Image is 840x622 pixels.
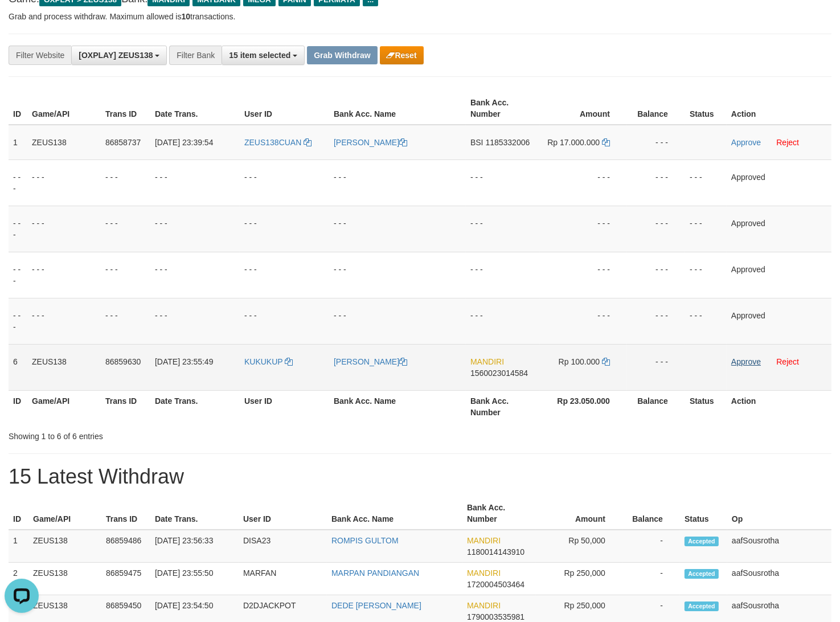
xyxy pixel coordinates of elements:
a: Reject [776,138,799,147]
td: - - - [329,298,466,344]
a: Copy 100000 to clipboard [602,357,610,366]
th: Balance [622,497,680,530]
td: - - - [27,298,101,344]
td: - - - [9,298,27,344]
td: - - - [466,298,540,344]
a: Copy 17000000 to clipboard [602,138,610,147]
td: - - - [466,252,540,298]
td: - - - [685,298,727,344]
th: Status [680,497,727,530]
th: Date Trans. [150,497,239,530]
a: KUKUKUP [244,357,293,366]
td: - - - [240,298,329,344]
span: Accepted [685,601,719,611]
th: Action [727,390,831,423]
span: 86859630 [105,357,141,366]
a: Approve [731,357,761,366]
td: - - - [627,159,685,206]
td: aafSousrotha [727,530,831,563]
span: MANDIRI [467,568,501,578]
th: Status [685,390,727,423]
td: - - - [9,206,27,252]
td: - - - [150,206,240,252]
td: - [622,563,680,595]
a: ROMPIS GULTOM [331,536,399,545]
th: User ID [240,390,329,423]
td: - - - [540,252,627,298]
th: User ID [240,92,329,125]
th: Bank Acc. Number [466,390,540,423]
th: Amount [540,92,627,125]
div: Filter Website [9,46,71,65]
th: Bank Acc. Name [327,497,462,530]
th: Balance [627,92,685,125]
th: Op [727,497,831,530]
span: Rp 17.000.000 [547,138,600,147]
td: - - - [329,252,466,298]
td: - - - [329,206,466,252]
td: - - - [101,206,150,252]
th: Game/API [27,92,101,125]
th: Game/API [28,497,101,530]
span: 15 item selected [229,51,290,60]
td: - - - [685,206,727,252]
td: - - - [240,159,329,206]
span: MANDIRI [467,536,501,545]
span: MANDIRI [467,601,501,610]
th: Game/API [27,390,101,423]
td: - - - [150,252,240,298]
td: - - - [540,159,627,206]
h1: 15 Latest Withdraw [9,465,831,488]
th: Bank Acc. Name [329,390,466,423]
span: 86858737 [105,138,141,147]
td: 86859475 [101,563,150,595]
td: - - - [150,298,240,344]
td: 86859486 [101,530,150,563]
td: ZEUS138 [27,125,101,160]
td: - - - [27,206,101,252]
span: Rp 100.000 [559,357,600,366]
span: ZEUS138CUAN [244,138,301,147]
td: - - - [240,206,329,252]
td: - - - [627,298,685,344]
td: Approved [727,298,831,344]
td: - - - [101,298,150,344]
td: Approved [727,159,831,206]
p: Grab and process withdraw. Maximum allowed is transactions. [9,11,831,22]
td: - - - [27,159,101,206]
td: Approved [727,206,831,252]
td: 2 [9,563,28,595]
th: Trans ID [101,92,150,125]
td: - - - [627,206,685,252]
span: Copy 1560023014584 to clipboard [470,369,528,378]
td: - - - [101,252,150,298]
th: User ID [239,497,327,530]
td: - - - [627,252,685,298]
a: MARPAN PANDIANGAN [331,568,419,578]
span: Accepted [685,569,719,579]
span: BSI [470,138,483,147]
th: Trans ID [101,390,150,423]
td: - - - [685,159,727,206]
td: - - - [627,125,685,160]
span: KUKUKUP [244,357,282,366]
th: Bank Acc. Number [462,497,536,530]
td: ZEUS138 [28,530,101,563]
th: ID [9,497,28,530]
a: [PERSON_NAME] [334,138,407,147]
span: [DATE] 23:39:54 [155,138,213,147]
th: Status [685,92,727,125]
td: 1 [9,125,27,160]
td: - - - [9,252,27,298]
th: Date Trans. [150,92,240,125]
th: Action [727,92,831,125]
td: DISA23 [239,530,327,563]
td: ZEUS138 [27,344,101,390]
span: [OXPLAY] ZEUS138 [79,51,153,60]
span: Copy 1185332006 to clipboard [485,138,530,147]
a: [PERSON_NAME] [334,357,407,366]
td: - - - [466,206,540,252]
td: - - - [540,206,627,252]
th: Rp 23.050.000 [540,390,627,423]
td: 6 [9,344,27,390]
